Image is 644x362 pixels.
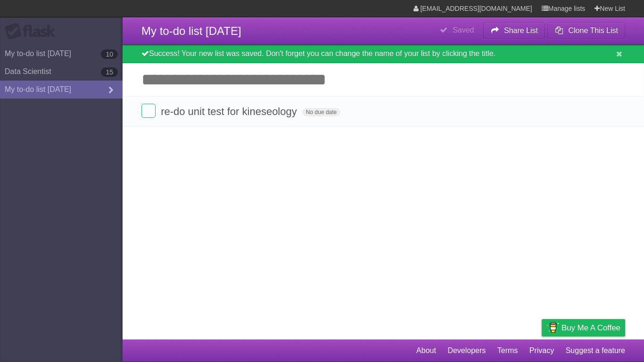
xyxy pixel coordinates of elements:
[547,22,625,39] button: Clone This List
[161,106,299,117] span: re-do unit test for kineseology
[529,342,554,360] a: Privacy
[141,25,241,37] span: My to-do list [DATE]
[542,319,625,337] a: Buy me a coffee
[497,342,518,360] a: Terms
[101,67,118,77] b: 15
[5,23,61,40] div: Flask
[561,320,620,336] span: Buy me a coffee
[302,108,340,116] span: No due date
[123,45,644,63] div: Success! Your new list was saved. Don't forget you can change the name of your list by clicking t...
[504,26,538,34] b: Share List
[568,26,618,34] b: Clone This List
[447,342,486,360] a: Developers
[566,342,625,360] a: Suggest a feature
[453,26,474,34] b: Saved
[483,22,545,39] button: Share List
[546,320,559,336] img: Buy me a coffee
[101,49,118,59] b: 10
[141,104,156,118] label: Done
[416,342,436,360] a: About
